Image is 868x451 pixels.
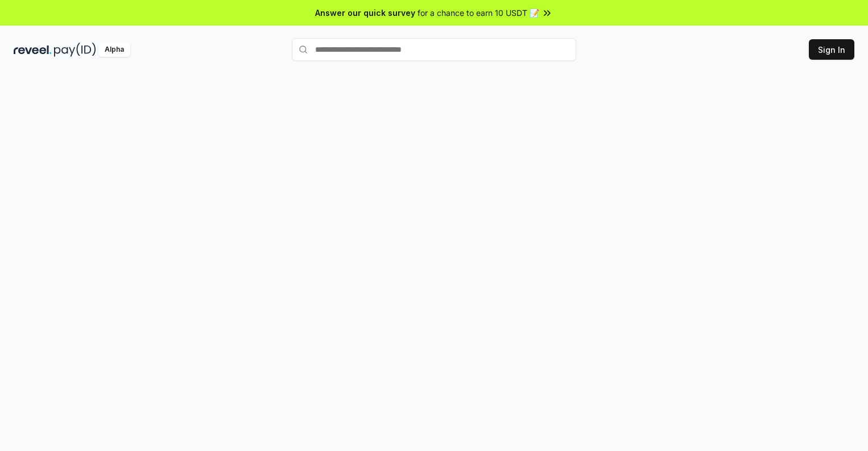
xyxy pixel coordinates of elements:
[14,43,52,57] img: reveel_dark
[809,39,854,60] button: Sign In
[98,43,130,57] div: Alpha
[315,7,415,19] span: Answer our quick survey
[54,43,96,57] img: pay_id
[418,7,539,19] span: for a chance to earn 10 USDT 📝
